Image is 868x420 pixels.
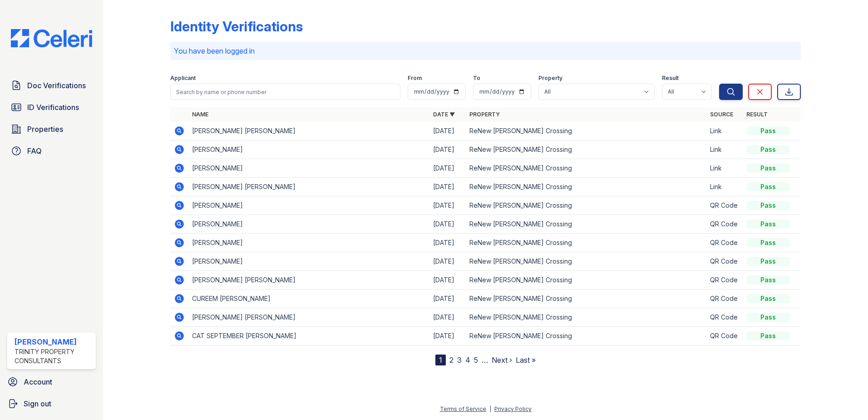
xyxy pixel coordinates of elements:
p: You have been logged in [174,45,797,56]
td: [DATE] [429,308,466,327]
a: FAQ [7,142,96,160]
td: [DATE] [429,234,466,252]
a: Result [746,111,768,118]
div: 1 [435,355,446,365]
a: Privacy Policy [494,405,532,412]
td: QR Code [706,327,743,345]
label: To [473,75,480,82]
td: [DATE] [429,252,466,271]
td: QR Code [706,308,743,327]
span: … [482,355,488,365]
img: CE_Logo_Blue-a8612792a0a2168367f1c8372b55b34899dd931a85d93a1a3d3e32e68fde9ad4.png [4,29,99,47]
td: [DATE] [429,271,466,290]
td: QR Code [706,234,743,252]
td: ReNew [PERSON_NAME] Crossing [466,252,707,271]
td: [PERSON_NAME] [188,140,429,159]
a: 2 [449,355,454,365]
td: CAT SEPTEMBER [PERSON_NAME] [188,327,429,345]
div: [PERSON_NAME] [15,336,92,347]
td: Link [706,159,743,178]
td: ReNew [PERSON_NAME] Crossing [466,215,707,234]
td: [PERSON_NAME] [PERSON_NAME] [188,308,429,327]
td: [PERSON_NAME] [188,234,429,252]
td: [DATE] [429,290,466,308]
span: ID Verifications [27,102,79,113]
td: [DATE] [429,178,466,196]
label: Property [538,75,562,82]
div: Pass [746,182,790,191]
td: [DATE] [429,140,466,159]
td: [DATE] [429,196,466,215]
a: Properties [7,120,96,138]
div: Pass [746,145,790,154]
td: ReNew [PERSON_NAME] Crossing [466,159,707,178]
td: ReNew [PERSON_NAME] Crossing [466,178,707,196]
td: [PERSON_NAME] [PERSON_NAME] [188,122,429,140]
a: Terms of Service [440,405,486,412]
td: [PERSON_NAME] [188,252,429,271]
td: CUREEM [PERSON_NAME] [188,290,429,308]
a: 5 [474,355,478,365]
td: ReNew [PERSON_NAME] Crossing [466,271,707,290]
td: ReNew [PERSON_NAME] Crossing [466,196,707,215]
label: Applicant [170,75,196,82]
div: Pass [746,257,790,266]
span: Sign out [24,398,51,409]
td: [DATE] [429,215,466,234]
label: From [408,75,422,82]
td: [PERSON_NAME] [188,196,429,215]
a: Sign out [4,395,99,413]
input: Search by name or phone number [170,84,400,100]
a: ID Verifications [7,98,96,116]
div: Trinity Property Consultants [15,347,92,365]
div: Pass [746,201,790,210]
div: Pass [746,126,790,135]
a: Next › [492,355,512,365]
td: ReNew [PERSON_NAME] Crossing [466,308,707,327]
span: Account [24,376,52,387]
td: [PERSON_NAME] [PERSON_NAME] [188,178,429,196]
div: Identity Verifications [170,18,303,35]
td: [DATE] [429,327,466,345]
a: Property [469,111,500,118]
td: Link [706,140,743,159]
a: Last » [516,355,536,365]
a: Name [192,111,208,118]
td: QR Code [706,215,743,234]
td: Link [706,122,743,140]
div: Pass [746,220,790,229]
td: ReNew [PERSON_NAME] Crossing [466,290,707,308]
a: Source [710,111,733,118]
td: ReNew [PERSON_NAME] Crossing [466,122,707,140]
a: 4 [465,355,470,365]
div: Pass [746,275,790,285]
a: Doc Verifications [7,76,96,95]
td: [DATE] [429,159,466,178]
td: Link [706,178,743,196]
td: [PERSON_NAME] [PERSON_NAME] [188,271,429,290]
div: Pass [746,313,790,322]
div: Pass [746,238,790,247]
a: Date ▼ [433,111,455,118]
span: Properties [27,124,63,135]
td: QR Code [706,252,743,271]
label: Result [662,75,679,82]
td: QR Code [706,271,743,290]
td: [DATE] [429,122,466,140]
td: ReNew [PERSON_NAME] Crossing [466,140,707,159]
div: Pass [746,294,790,303]
div: Pass [746,164,790,173]
td: ReNew [PERSON_NAME] Crossing [466,327,707,345]
span: Doc Verifications [27,80,86,91]
td: QR Code [706,290,743,308]
td: [PERSON_NAME] [188,159,429,178]
td: ReNew [PERSON_NAME] Crossing [466,234,707,252]
div: Pass [746,331,790,340]
a: Account [4,373,99,391]
div: | [489,405,491,412]
a: 3 [457,355,462,365]
td: QR Code [706,196,743,215]
td: [PERSON_NAME] [188,215,429,234]
span: FAQ [27,145,42,156]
